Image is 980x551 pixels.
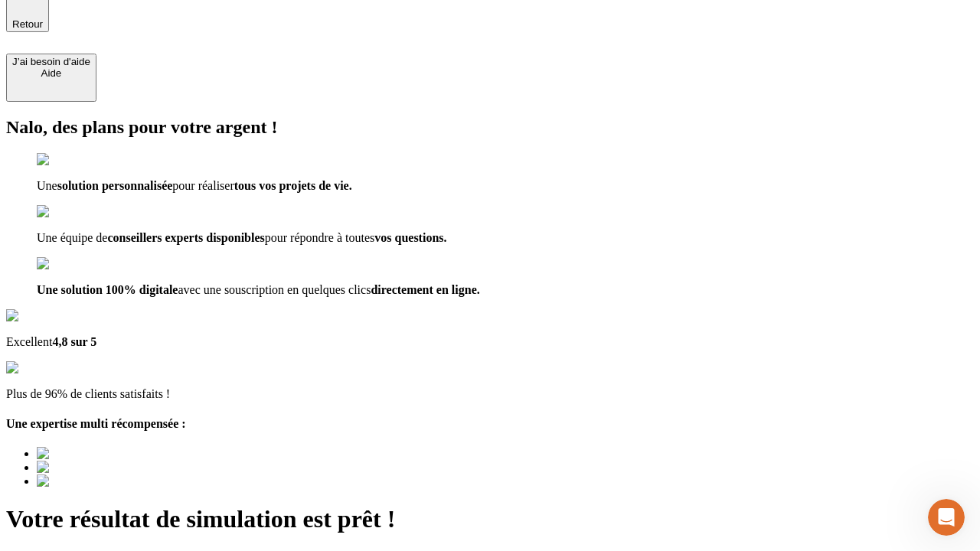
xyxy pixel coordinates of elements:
[6,361,82,375] img: reviews stars
[57,179,173,192] span: solution personnalisée
[37,474,178,488] img: Best savings advice award
[6,117,974,138] h2: Nalo, des plans pour votre argent !
[6,54,96,102] button: J’ai besoin d'aideAide
[37,153,103,167] img: checkmark
[6,387,974,401] p: Plus de 96% de clients satisfaits !
[6,335,52,348] span: Excellent
[37,257,103,271] img: checkmark
[37,179,57,192] span: Une
[172,179,234,192] span: pour réaliser
[37,205,103,219] img: checkmark
[37,231,107,244] span: Une équipe de
[12,18,43,30] span: Retour
[178,283,371,296] span: avec une souscription en quelques clics
[12,56,90,67] div: J’ai besoin d'aide
[6,417,974,431] h4: Une expertise multi récompensée :
[107,231,264,244] span: conseillers experts disponibles
[37,461,178,474] img: Best savings advice award
[928,499,965,536] iframe: Intercom live chat
[6,309,95,323] img: Google Review
[12,67,90,79] div: Aide
[265,231,375,244] span: pour répondre à toutes
[37,447,178,461] img: Best savings advice award
[374,231,446,244] span: vos questions.
[6,505,974,533] h1: Votre résultat de simulation est prêt !
[52,335,96,348] span: 4,8 sur 5
[37,283,178,296] span: Une solution 100% digitale
[234,179,352,192] span: tous vos projets de vie.
[371,283,479,296] span: directement en ligne.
